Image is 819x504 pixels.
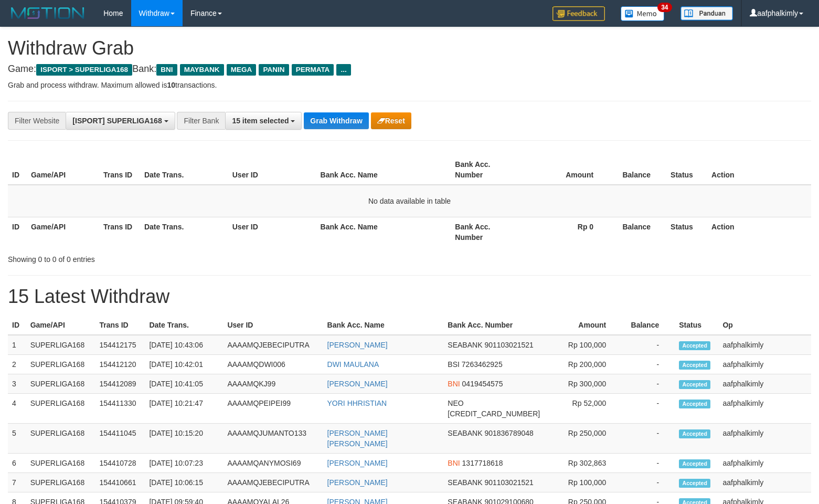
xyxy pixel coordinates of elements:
[462,360,503,369] span: Copy 7263462925 to clipboard
[8,424,26,454] td: 5
[679,429,710,438] span: Accepted
[304,112,368,129] button: Grab Withdraw
[718,454,811,473] td: aafphalkimly
[718,473,811,492] td: aafphalkimly
[8,185,811,217] td: No data available in table
[95,374,145,394] td: 154412089
[223,424,323,454] td: AAAAMQJUMANTO133
[657,3,672,12] span: 34
[223,316,323,335] th: User ID
[327,380,388,388] a: [PERSON_NAME]
[718,335,811,355] td: aafphalkimly
[8,155,27,185] th: ID
[156,64,177,76] span: BNI
[316,155,451,185] th: Bank Acc. Name
[544,374,622,394] td: Rp 300,000
[95,335,145,355] td: 154412175
[448,478,482,487] span: SEABANK
[718,316,811,335] th: Op
[228,155,316,185] th: User ID
[462,459,503,467] span: Copy 1317718618 to clipboard
[448,409,540,418] span: Copy 5859459201250908 to clipboard
[675,316,718,335] th: Status
[8,64,811,75] h4: Game: Bank:
[316,217,451,247] th: Bank Acc. Name
[8,112,66,130] div: Filter Website
[679,380,710,389] span: Accepted
[323,316,444,335] th: Bank Acc. Name
[26,424,95,454] td: SUPERLIGA168
[451,155,523,185] th: Bank Acc. Number
[544,316,622,335] th: Amount
[718,355,811,374] td: aafphalkimly
[180,64,224,76] span: MAYBANK
[8,355,26,374] td: 2
[718,424,811,454] td: aafphalkimly
[622,473,675,492] td: -
[145,316,223,335] th: Date Trans.
[544,454,622,473] td: Rp 302,863
[99,155,140,185] th: Trans ID
[336,64,350,76] span: ...
[95,454,145,473] td: 154410728
[707,217,811,247] th: Action
[327,478,388,487] a: [PERSON_NAME]
[8,80,811,90] p: Grab and process withdraw. Maximum allowed is transactions.
[552,6,605,21] img: Feedback.jpg
[232,117,289,125] span: 15 item selected
[484,429,533,437] span: Copy 901836789048 to clipboard
[26,335,95,355] td: SUPERLIGA168
[622,316,675,335] th: Balance
[145,454,223,473] td: [DATE] 10:07:23
[95,424,145,454] td: 154411045
[448,380,460,388] span: BNI
[327,360,379,369] a: DWI MAULANA
[8,38,811,59] h1: Withdraw Grab
[523,217,609,247] th: Rp 0
[72,117,162,125] span: [ISPORT] SUPERLIGA168
[679,459,710,468] span: Accepted
[544,424,622,454] td: Rp 250,000
[145,473,223,492] td: [DATE] 10:06:15
[8,394,26,424] td: 4
[8,374,26,394] td: 3
[26,473,95,492] td: SUPERLIGA168
[679,341,710,350] span: Accepted
[371,112,411,129] button: Reset
[26,374,95,394] td: SUPERLIGA168
[621,6,665,21] img: Button%20Memo.svg
[95,473,145,492] td: 154410661
[544,473,622,492] td: Rp 100,000
[223,394,323,424] td: AAAAMQPEIPEI99
[8,454,26,473] td: 6
[462,380,503,388] span: Copy 0419454575 to clipboard
[177,112,225,130] div: Filter Bank
[609,217,666,247] th: Balance
[609,155,666,185] th: Balance
[27,155,99,185] th: Game/API
[145,424,223,454] td: [DATE] 10:15:20
[36,64,132,76] span: ISPORT > SUPERLIGA168
[223,473,323,492] td: AAAAMQJEBECIPUTRA
[327,459,388,467] a: [PERSON_NAME]
[26,355,95,374] td: SUPERLIGA168
[448,459,460,467] span: BNI
[99,217,140,247] th: Trans ID
[140,217,228,247] th: Date Trans.
[448,360,460,369] span: BSI
[145,355,223,374] td: [DATE] 10:42:01
[140,155,228,185] th: Date Trans.
[95,355,145,374] td: 154412120
[223,454,323,473] td: AAAAMQANYMOSI69
[622,424,675,454] td: -
[8,473,26,492] td: 7
[448,399,463,407] span: NEO
[327,399,387,407] a: YORI HHRISTIAN
[26,454,95,473] td: SUPERLIGA168
[544,394,622,424] td: Rp 52,000
[523,155,609,185] th: Amount
[225,112,302,130] button: 15 item selected
[707,155,811,185] th: Action
[679,479,710,488] span: Accepted
[622,454,675,473] td: -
